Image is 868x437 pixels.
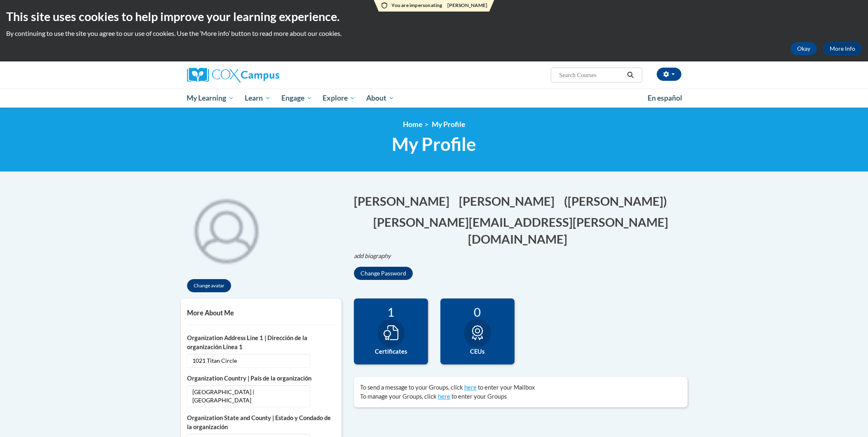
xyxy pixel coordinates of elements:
[187,414,335,432] label: Organization State and County | Estado y Condado de la organización
[323,93,356,103] span: Explore
[403,120,422,129] a: Home
[187,309,335,317] h5: More About Me
[360,305,422,319] div: 1
[6,29,862,38] p: By continuing to use the site you agree to our use of cookies. Use the ‘More info’ button to read...
[239,89,276,108] a: Learn
[361,89,400,108] a: About
[438,393,450,400] a: here
[447,305,508,319] div: 0
[366,93,394,103] span: About
[187,279,231,292] button: Change avatar
[452,393,507,400] span: to enter your Groups
[360,393,437,400] span: To manage your Groups, click
[281,93,312,103] span: Engage
[558,70,624,80] input: Search Courses
[181,184,271,275] img: profile avatar
[823,42,862,55] a: More Info
[276,89,318,108] a: Engage
[392,133,476,155] span: My Profile
[464,384,477,391] a: here
[187,334,335,352] label: Organization Address Line 1 | Dirección de la organización Línea 1
[447,347,508,356] label: CEUs
[432,120,465,129] span: My Profile
[459,193,560,209] button: Edit last name
[354,193,455,209] button: Edit first name
[187,93,234,103] span: My Learning
[182,89,240,108] a: My Learning
[175,89,694,108] div: Main menu
[648,94,682,102] span: En español
[360,384,463,391] span: To send a message to your Groups, click
[624,70,636,80] button: Search
[187,354,310,368] span: 1021 Titan Circle
[354,267,413,280] button: Change Password
[245,93,271,103] span: Learn
[791,42,817,55] button: Okay
[317,89,361,108] a: Explore
[478,384,535,391] span: to enter your Mailbox
[187,385,310,407] span: [GEOGRAPHIC_DATA] | [GEOGRAPHIC_DATA]
[6,8,862,25] h2: This site uses cookies to help improve your learning experience.
[354,251,398,261] button: Edit biography
[564,193,672,209] button: Edit screen name
[187,68,279,82] img: Cox Campus
[187,374,335,383] label: Organization Country | País de la organización
[354,214,688,247] button: Edit email address
[360,347,422,356] label: Certificates
[642,89,688,107] a: En español
[354,252,391,259] i: add biography
[181,184,271,275] div: Click to change the profile picture
[657,68,681,81] button: Account Settings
